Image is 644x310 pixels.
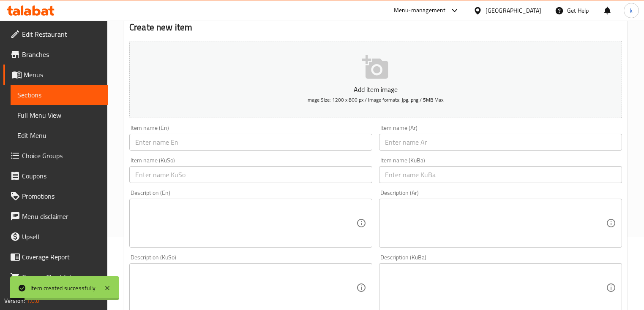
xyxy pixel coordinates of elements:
span: k [630,6,633,15]
a: Edit Menu [11,125,108,146]
a: Upsell [3,226,108,247]
a: Menu disclaimer [3,206,108,226]
span: Choice Groups [22,151,101,161]
span: 1.0.0 [26,295,39,306]
input: Enter name KuBa [379,166,622,183]
span: Upsell [22,232,101,242]
h2: Create new item [129,21,622,34]
div: [GEOGRAPHIC_DATA] [486,6,541,15]
span: Sections [17,90,101,100]
a: Coupons [3,166,108,186]
span: Image Size: 1200 x 800 px / Image formats: jpg, png / 5MB Max. [306,95,445,105]
a: Menus [3,65,108,85]
button: Add item imageImage Size: 1200 x 800 px / Image formats: jpg, png / 5MB Max. [129,41,622,118]
span: Coverage Report [22,252,101,262]
input: Enter name KuSo [129,166,372,183]
span: Full Menu View [17,110,101,120]
p: Add item image [142,84,609,94]
a: Coverage Report [3,247,108,267]
span: Branches [22,49,101,59]
a: Choice Groups [3,146,108,166]
a: Promotions [3,186,108,206]
span: Coupons [22,171,101,181]
div: Menu-management [394,5,446,16]
input: Enter name En [129,134,372,151]
a: Edit Restaurant [3,24,108,44]
a: Branches [3,44,108,65]
a: Grocery Checklist [3,267,108,287]
span: Menus [24,70,101,80]
span: Edit Restaurant [22,29,101,39]
span: Version: [4,295,25,306]
span: Menu disclaimer [22,211,101,221]
a: Full Menu View [11,105,108,125]
a: Sections [11,85,108,105]
div: Item created successfully [30,283,96,293]
input: Enter name Ar [379,134,622,151]
span: Promotions [22,191,101,201]
span: Edit Menu [17,130,101,140]
span: Grocery Checklist [22,272,101,282]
